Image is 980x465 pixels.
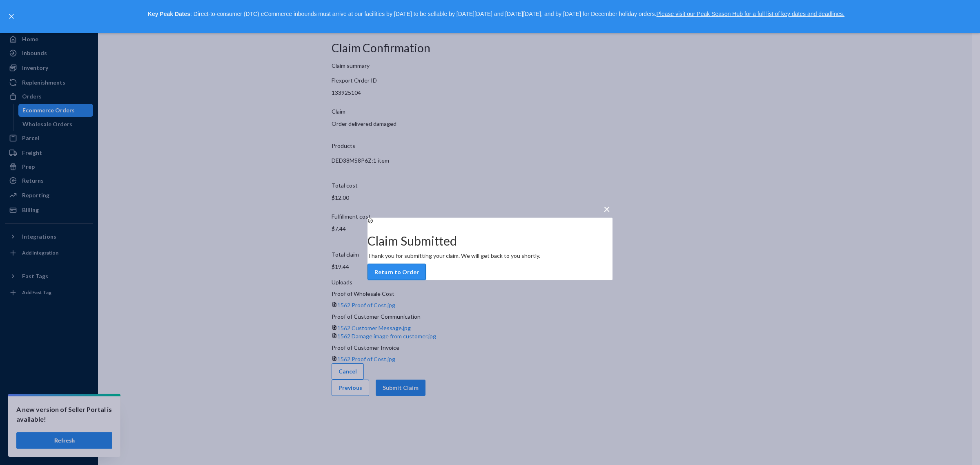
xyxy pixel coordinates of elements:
button: close, [7,12,16,20]
p: Thank you for submitting your claim. We will get back to you shortly. [367,252,612,260]
p: : Direct-to-consumer (DTC) eCommerce inbounds must arrive at our facilities by [DATE] to be sella... [20,7,973,21]
h2: Claim Submitted [367,234,612,248]
a: Please visit our Peak Season Hub for a full list of key dates and deadlines. [656,11,844,17]
strong: Key Peak Dates [148,11,190,17]
span: × [604,201,610,215]
button: Return to Order [367,264,426,280]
